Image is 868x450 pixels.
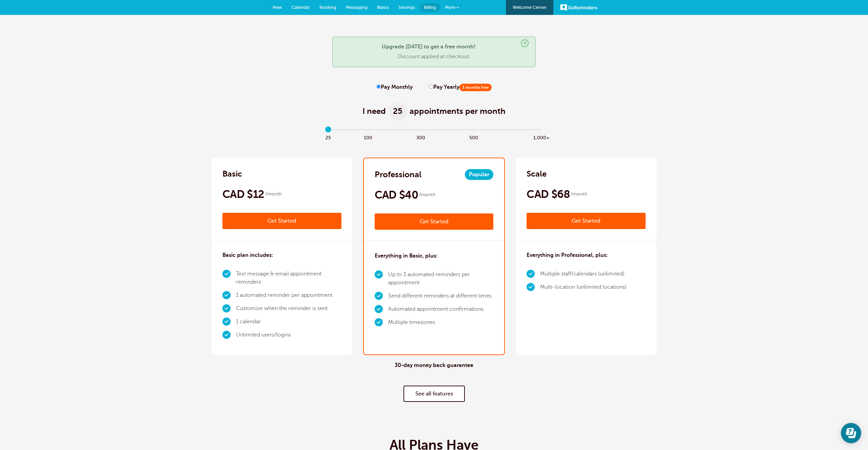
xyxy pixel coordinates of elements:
[339,54,529,60] p: Discount applied at checkout.
[527,251,608,259] h3: Everything in Professional, plus:
[527,213,646,229] a: Get Started
[273,5,282,10] span: New
[292,5,310,10] span: Calendar
[429,84,433,89] input: Pay Yearly2 months free
[403,386,465,402] a: See all features
[467,133,480,141] span: 500
[445,5,455,10] span: More
[377,5,389,10] span: Blasts
[527,168,547,179] h2: Scale
[410,106,506,117] span: appointments per month
[361,133,375,141] span: 100
[222,251,273,259] h3: Basic plan includes:
[346,5,368,10] span: Messaging
[236,315,341,328] li: 1 calendar
[429,84,492,90] label: Pay Yearly
[322,133,335,141] span: 25
[465,169,493,180] span: Popular
[388,303,494,316] li: Automated appointment confirmations
[236,289,341,302] li: 1 automated reminder per appointment
[398,5,415,10] span: Settings
[459,84,492,91] span: 2 months free
[395,362,473,369] h4: 30-day money back guarantee
[388,268,494,289] li: Up to 3 automated reminders per appointment
[414,133,428,141] span: 300
[236,328,341,342] li: Unlimited users/logins
[533,133,547,141] span: 1,000+
[222,213,341,229] a: Get Started
[375,213,494,230] a: Get Started
[236,302,341,315] li: Customize when the reminder is sent
[521,39,529,47] span: ×
[540,267,627,281] li: Multiple staff/calendars (unlimited)
[376,84,381,89] input: Pay Monthly
[388,289,494,303] li: Send different reminders at different times
[388,316,494,329] li: Multiple timezones
[376,84,413,90] label: Pay Monthly
[841,423,861,443] iframe: Resource center
[540,281,627,294] li: Multi-location (unlimited locations)
[222,168,242,179] h2: Basic
[420,3,440,12] a: Billing
[389,102,407,121] span: 25
[362,106,386,117] span: I need
[382,44,475,50] strong: Upgrade [DATE] to get a free month!
[222,187,264,201] span: CAD $12
[375,188,418,202] span: CAD $40
[375,169,421,180] h2: Professional
[236,267,341,289] li: Text message & email appointment reminders
[424,5,436,10] span: Billing
[419,191,435,199] span: /month
[375,252,438,260] h3: Everything in Basic, plus:
[319,5,336,10] span: Booking
[527,187,570,201] span: CAD $68
[571,190,587,198] span: /month
[265,190,282,198] span: /month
